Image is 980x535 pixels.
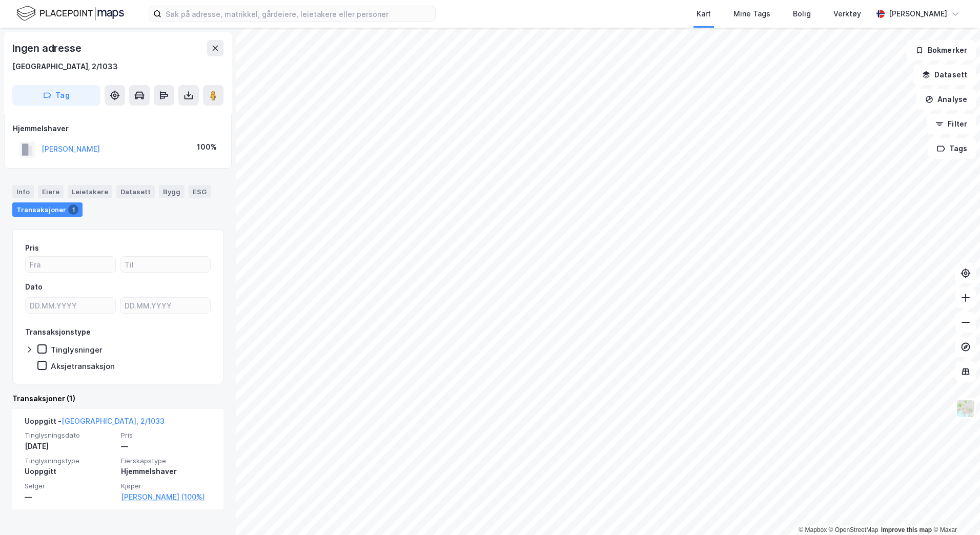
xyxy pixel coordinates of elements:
[161,6,435,22] input: Søk på adresse, matrikkel, gårdeiere, leietakere eller personer
[927,114,976,134] button: Filter
[697,8,711,20] div: Kart
[26,298,115,313] input: DD.MM.YYYY
[929,486,980,535] div: Kontrollprogram for chat
[68,204,78,215] div: 1
[120,298,210,313] input: DD.MM.YYYY
[25,326,91,338] div: Transaksjonstype
[16,5,124,23] img: logo.f888ab2527a4732fd821a326f86c7f29.svg
[913,65,976,85] button: Datasett
[68,185,112,198] div: Leietakere
[793,8,811,20] div: Bolig
[51,361,115,371] div: Aksjetransaksjon
[159,185,185,198] div: Bygg
[833,8,861,20] div: Verktøy
[197,141,217,153] div: 100%
[12,40,83,56] div: Ingen adresse
[916,89,976,110] button: Analyse
[62,417,165,425] a: [GEOGRAPHIC_DATA], 2/1033
[12,60,118,73] div: [GEOGRAPHIC_DATA], 2/1033
[121,440,211,452] div: —
[956,399,975,418] img: Z
[25,491,115,503] div: —
[929,486,980,535] iframe: Chat Widget
[12,202,83,217] div: Transaksjoner
[889,8,947,20] div: [PERSON_NAME]
[120,257,210,272] input: Til
[12,393,223,405] div: Transaksjoner (1)
[121,491,211,503] a: [PERSON_NAME] (100%)
[928,138,976,159] button: Tags
[25,465,115,478] div: Uoppgitt
[25,482,115,490] span: Selger
[25,431,115,440] span: Tinglysningsdato
[121,465,211,478] div: Hjemmelshaver
[733,8,770,20] div: Mine Tags
[907,40,976,60] button: Bokmerker
[38,185,64,198] div: Eiere
[25,457,115,465] span: Tinglysningstype
[25,440,115,452] div: [DATE]
[799,526,827,533] a: Mapbox
[26,257,115,272] input: Fra
[189,185,211,198] div: ESG
[121,482,211,490] span: Kjøper
[829,526,879,533] a: OpenStreetMap
[116,185,155,198] div: Datasett
[25,415,165,431] div: Uoppgitt -
[121,431,211,440] span: Pris
[25,242,39,254] div: Pris
[881,526,932,533] a: Improve this map
[51,345,103,355] div: Tinglysninger
[25,281,43,293] div: Dato
[12,185,34,198] div: Info
[13,122,223,135] div: Hjemmelshaver
[121,457,211,465] span: Eierskapstype
[12,85,100,106] button: Tag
